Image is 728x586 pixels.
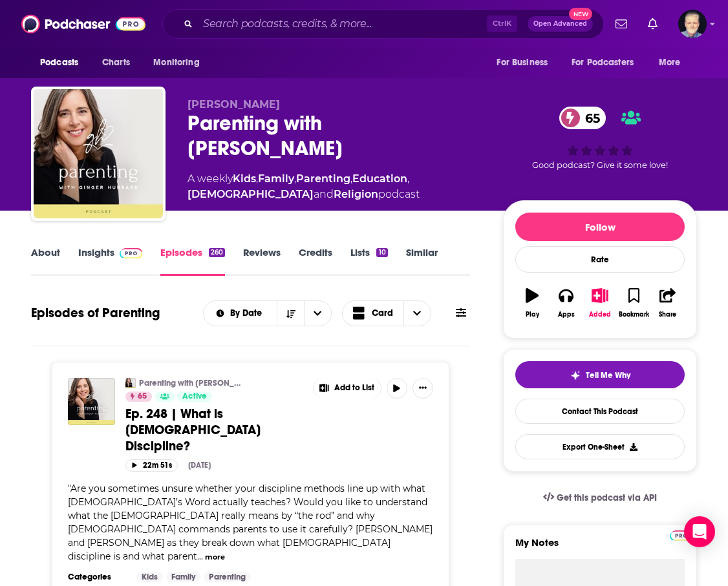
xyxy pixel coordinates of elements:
button: open menu [650,50,697,75]
span: Card [372,309,393,318]
button: Apps [549,280,583,326]
a: Reviews [243,246,281,276]
button: more [205,552,225,563]
button: Bookmark [617,280,650,326]
button: Follow [515,213,685,241]
a: Religion [334,188,378,200]
span: , [256,173,258,185]
div: Apps [558,311,575,319]
span: Ep. 248 | What is [DEMOGRAPHIC_DATA] Discipline? [125,406,261,454]
a: Kids [136,572,163,582]
span: and [314,188,334,200]
button: Export One-Sheet [515,434,685,459]
h1: Episodes of Parenting [31,305,160,321]
a: Episodes260 [160,246,225,276]
div: 10 [376,248,387,257]
button: Choose View [342,300,431,326]
a: 65 [125,392,152,402]
span: Tell Me Why [586,370,630,381]
button: Sort Direction [277,301,304,326]
span: Are you sometimes unsure whether your discipline methods line up with what [DEMOGRAPHIC_DATA]’s W... [68,483,433,562]
span: By Date [230,309,266,318]
a: About [31,246,60,276]
span: Active [182,390,207,403]
span: More [659,54,681,72]
span: For Business [497,54,548,72]
a: Lists10 [350,246,387,276]
span: Open Advanced [533,21,587,27]
button: open menu [304,301,331,326]
a: Contact This Podcast [515,399,685,424]
img: Podchaser - Follow, Share and Rate Podcasts [21,12,145,36]
a: Kids [233,173,256,185]
img: Parenting with Ginger Hubbard [125,378,136,388]
span: , [294,173,296,185]
a: Family [258,173,294,185]
button: open menu [563,50,652,75]
img: Ep. 248 | What is Biblical Discipline? [68,378,115,425]
a: Active [177,392,212,402]
button: open menu [144,50,216,75]
img: Podchaser Pro [670,530,692,541]
span: Charts [102,54,130,72]
a: [DEMOGRAPHIC_DATA] [187,188,314,200]
a: Family [166,572,200,582]
span: [PERSON_NAME] [187,98,280,110]
a: Similar [406,246,438,276]
span: , [407,173,409,185]
div: A weekly podcast [187,171,482,202]
span: 65 [138,390,147,403]
a: Parenting [296,173,350,185]
a: Parenting [204,572,251,582]
a: InsightsPodchaser Pro [78,246,142,276]
a: 65 [559,107,606,129]
a: Education [352,173,407,185]
span: For Podcasters [572,54,634,72]
div: Share [659,311,676,319]
button: Open AdvancedNew [528,16,593,32]
div: [DATE] [188,461,211,470]
span: " [68,483,433,562]
h2: Choose List sort [203,300,332,326]
img: User Profile [678,10,707,38]
span: Logged in as JonesLiterary [678,10,707,38]
span: Add to List [334,383,374,393]
button: open menu [487,50,564,75]
a: Ep. 248 | What is [DEMOGRAPHIC_DATA] Discipline? [125,406,304,454]
button: Share [651,280,685,326]
span: Good podcast? Give it some love! [532,160,668,170]
a: Parenting with [PERSON_NAME] [139,378,246,388]
a: Pro website [670,528,692,541]
span: Ctrl K [487,16,517,32]
div: 65Good podcast? Give it some love! [503,98,697,179]
span: , [350,173,352,185]
a: Credits [299,246,332,276]
span: Podcasts [40,54,78,72]
div: Search podcasts, credits, & more... [162,9,604,39]
button: tell me why sparkleTell Me Why [515,361,685,388]
label: My Notes [515,536,685,559]
span: ... [197,550,203,562]
button: open menu [31,50,95,75]
input: Search podcasts, credits, & more... [198,14,487,34]
span: New [569,8,592,20]
img: Podchaser Pro [120,248,142,258]
div: Added [589,311,611,319]
a: Show notifications dropdown [643,13,663,35]
h3: Categories [68,572,126,582]
a: Parenting with Ginger Hubbard [34,89,163,218]
button: Show profile menu [678,10,707,38]
button: Play [515,280,549,326]
a: Get this podcast via API [533,482,667,514]
button: Added [583,280,617,326]
span: 65 [572,107,606,129]
a: Charts [94,50,138,75]
a: Show notifications dropdown [610,13,632,35]
button: Show More Button [412,378,433,399]
button: 22m 51s [125,459,178,472]
img: tell me why sparkle [570,370,581,381]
